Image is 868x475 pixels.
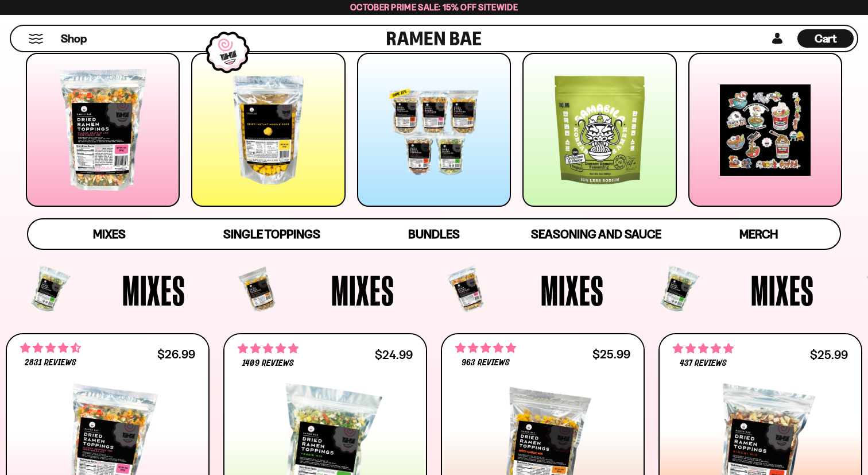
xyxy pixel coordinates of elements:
[20,341,81,356] span: 4.68 stars
[541,269,604,311] span: Mixes
[223,227,320,241] span: Single Toppings
[61,29,87,48] a: Shop
[739,227,778,241] span: Merch
[191,219,353,249] a: Single Toppings
[122,269,185,311] span: Mixes
[353,219,516,249] a: Bundles
[673,341,734,356] span: 4.76 stars
[677,219,840,249] a: Merch
[331,269,394,311] span: Mixes
[810,349,848,360] div: $25.99
[515,219,677,249] a: Seasoning and Sauce
[238,341,299,356] span: 4.76 stars
[61,31,87,47] span: Shop
[815,32,837,45] span: Cart
[28,34,44,44] button: Mobile Menu Trigger
[462,358,510,368] span: 963 reviews
[25,358,76,368] span: 2831 reviews
[28,219,191,249] a: Mixes
[751,269,814,311] span: Mixes
[408,227,460,241] span: Bundles
[797,26,854,51] div: Cart
[531,227,661,241] span: Seasoning and Sauce
[350,2,518,13] span: October Prime Sale: 15% off Sitewide
[680,359,727,368] span: 437 reviews
[242,359,293,368] span: 1409 reviews
[592,349,630,360] div: $25.99
[375,349,413,360] div: $24.99
[93,227,126,241] span: Mixes
[157,349,195,360] div: $26.99
[455,341,516,356] span: 4.75 stars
